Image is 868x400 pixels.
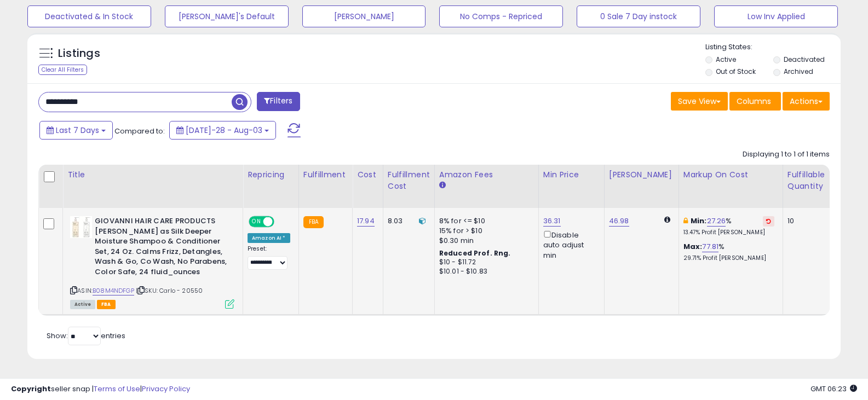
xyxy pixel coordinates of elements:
[11,384,190,395] div: seller snap | |
[439,226,530,236] div: 15% for > $10
[93,286,134,295] a: B08M4NDFGP
[691,216,707,226] b: Min:
[257,92,300,111] button: Filters
[39,121,113,140] button: Last 7 Days
[248,169,294,181] div: Repricing
[810,384,857,394] span: 2025-08-11 06:23 GMT
[577,5,700,27] button: 0 Sale 7 Day instock
[439,169,534,181] div: Amazon Fees
[388,169,430,192] div: Fulfillment Cost
[683,169,778,181] div: Markup on Cost
[248,233,290,243] div: Amazon AI *
[714,5,838,27] button: Low Inv Applied
[729,92,781,111] button: Columns
[58,46,100,61] h5: Listings
[439,258,530,267] div: $10 - $11.72
[683,241,703,252] b: Max:
[67,169,238,181] div: Title
[142,384,190,394] a: Privacy Policy
[439,5,563,27] button: No Comps - Repriced
[439,181,446,190] small: Amazon Fees.
[683,216,774,236] div: %
[439,216,530,226] div: 8% for <= $10
[11,384,51,394] strong: Copyright
[787,216,821,226] div: 10
[543,169,600,181] div: Min Price
[543,229,596,260] div: Disable auto adjust min
[683,254,774,262] p: 29.71% Profit [PERSON_NAME]
[683,229,774,236] p: 13.47% Profit [PERSON_NAME]
[705,42,841,53] p: Listing States:
[679,165,783,208] th: The percentage added to the cost of goods (COGS) that forms the calculator for Min & Max prices.
[357,216,375,227] a: 17.94
[248,245,290,270] div: Preset:
[702,241,718,252] a: 77.81
[95,216,228,280] b: GIOVANNI HAIR CARE PRODUCTS [PERSON_NAME] as Silk Deeper Moisture Shampoo & Conditioner Set, 24 O...
[743,149,830,160] div: Displaying 1 to 1 of 1 items
[716,55,736,64] label: Active
[609,169,674,181] div: [PERSON_NAME]
[303,169,348,181] div: Fulfillment
[250,217,263,227] span: ON
[70,216,92,238] img: 41FU29ydaBL._SL40_.jpg
[683,242,774,262] div: %
[38,65,87,75] div: Clear All Filters
[439,236,530,246] div: $0.30 min
[169,121,276,140] button: [DATE]-28 - Aug-03
[94,384,140,394] a: Terms of Use
[737,96,771,107] span: Columns
[357,169,378,181] div: Cost
[70,300,95,309] span: All listings currently available for purchase on Amazon
[136,286,203,295] span: | SKU: Carlo - 20550
[186,125,262,136] span: [DATE]-28 - Aug-03
[47,331,125,341] span: Show: entries
[609,216,629,227] a: 46.98
[543,216,561,227] a: 36.31
[784,55,825,64] label: Deactivated
[302,5,426,27] button: [PERSON_NAME]
[273,217,290,227] span: OFF
[97,300,116,309] span: FBA
[707,216,726,227] a: 27.26
[114,126,165,136] span: Compared to:
[439,248,511,258] b: Reduced Prof. Rng.
[165,5,289,27] button: [PERSON_NAME]'s Default
[27,5,151,27] button: Deactivated & In Stock
[716,67,756,76] label: Out of Stock
[70,216,234,308] div: ASIN:
[303,216,324,228] small: FBA
[784,67,813,76] label: Archived
[783,92,830,111] button: Actions
[439,267,530,276] div: $10.01 - $10.83
[56,125,99,136] span: Last 7 Days
[388,216,426,226] div: 8.03
[671,92,728,111] button: Save View
[787,169,825,192] div: Fulfillable Quantity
